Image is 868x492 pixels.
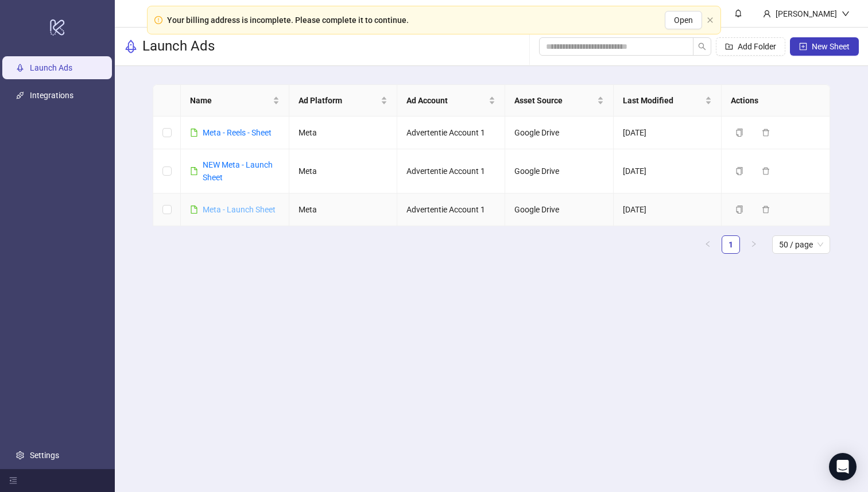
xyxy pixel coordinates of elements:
[30,451,59,460] a: Settings
[734,9,742,17] span: bell
[762,206,770,214] span: delete
[842,10,850,18] span: down
[505,117,613,149] td: Google Drive
[397,193,505,226] td: Advertentie Account 1
[779,236,823,253] span: 50 / page
[142,37,215,56] h3: Launch Ads
[799,42,807,51] span: plus-square
[124,40,138,53] span: rocket
[829,453,857,481] div: Open Intercom Messenger
[397,149,505,193] td: Advertentie Account 1
[514,94,594,107] span: Asset Source
[698,42,706,51] span: search
[745,235,763,254] li: Next Page
[190,94,270,107] span: Name
[154,16,162,24] span: exclamation-circle
[725,42,733,51] span: folder-add
[790,37,859,56] button: New Sheet
[763,10,771,18] span: user
[674,16,693,25] span: Open
[289,149,397,193] td: Meta
[406,94,486,107] span: Ad Account
[762,167,770,175] span: delete
[614,117,722,149] td: [DATE]
[665,11,702,29] button: Open
[203,128,272,137] a: Meta - Reels - Sheet
[167,14,409,26] div: Your billing address is incomplete. Please complete it to continue.
[190,129,198,137] span: file
[289,85,397,117] th: Ad Platform
[397,117,505,149] td: Advertentie Account 1
[722,236,739,253] a: 1
[505,85,613,117] th: Asset Source
[30,91,73,100] a: Integrations
[738,42,776,51] span: Add Folder
[289,117,397,149] td: Meta
[771,7,842,20] div: [PERSON_NAME]
[614,193,722,226] td: [DATE]
[772,235,830,254] div: Page Size
[190,167,198,175] span: file
[9,476,17,485] span: menu-fold
[181,85,289,117] th: Name
[707,17,714,24] span: close
[707,17,714,24] button: close
[203,205,276,214] a: Meta - Launch Sheet
[735,206,743,214] span: copy
[505,193,613,226] td: Google Drive
[289,193,397,226] td: Meta
[623,94,703,107] span: Last Modified
[614,149,722,193] td: [DATE]
[397,85,505,117] th: Ad Account
[614,85,722,117] th: Last Modified
[812,42,850,51] span: New Sheet
[716,37,785,56] button: Add Folder
[722,235,740,254] li: 1
[735,129,743,137] span: copy
[735,167,743,175] span: copy
[722,85,830,117] th: Actions
[699,235,717,254] button: left
[30,64,72,73] a: Launch Ads
[750,241,757,247] span: right
[762,129,770,137] span: delete
[299,94,378,107] span: Ad Platform
[745,235,763,254] button: right
[704,241,711,247] span: left
[505,149,613,193] td: Google Drive
[203,160,273,182] a: NEW Meta - Launch Sheet
[699,235,717,254] li: Previous Page
[190,206,198,214] span: file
